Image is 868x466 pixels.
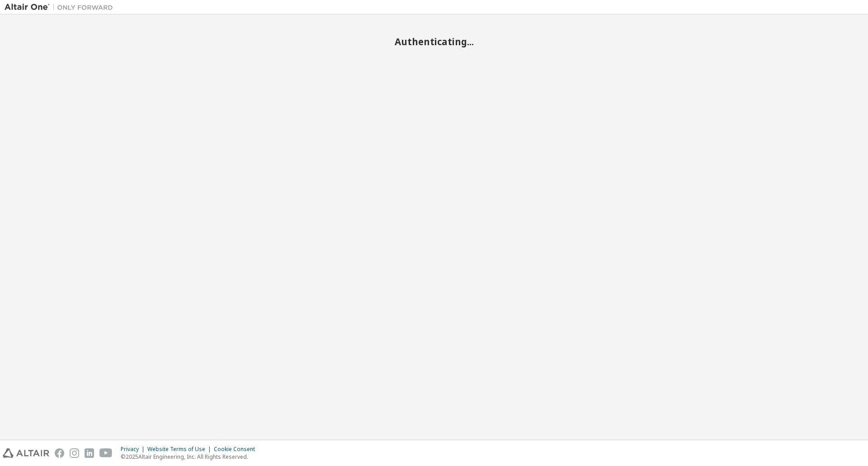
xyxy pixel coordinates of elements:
div: Website Terms of Use [147,446,214,453]
img: Altair One [5,3,118,12]
img: facebook.svg [55,448,64,458]
h2: Authenticating... [5,36,863,47]
p: © 2025 Altair Engineering, Inc. All Rights Reserved. [121,453,260,461]
img: instagram.svg [70,448,79,458]
div: Cookie Consent [214,446,260,453]
img: youtube.svg [99,448,113,458]
div: Privacy [121,446,147,453]
img: linkedin.svg [85,448,94,458]
img: altair_logo.svg [3,448,49,458]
